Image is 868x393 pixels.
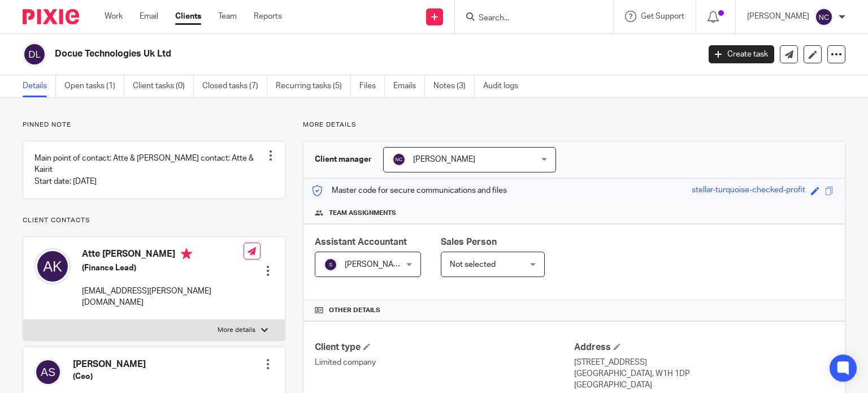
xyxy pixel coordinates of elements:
[23,42,46,66] img: svg%3E
[23,120,285,129] p: Pinned note
[392,153,406,166] img: svg%3E
[218,11,237,22] a: Team
[254,11,282,22] a: Reports
[34,359,62,386] img: svg%3E
[23,216,285,225] p: Client contacts
[218,326,255,335] p: More details
[82,262,244,274] h5: (Finance Lead)
[329,209,396,218] span: Team assignments
[82,286,244,309] p: [EMAIL_ADDRESS][PERSON_NAME][DOMAIN_NAME]
[105,11,123,22] a: Work
[73,371,146,382] h5: (Ceo)
[345,261,420,269] span: [PERSON_NAME] K V
[64,75,124,97] a: Open tasks (1)
[359,75,385,97] a: Files
[324,258,337,271] img: svg%3E
[393,75,425,97] a: Emails
[433,75,475,97] a: Notes (3)
[202,75,267,97] a: Closed tasks (7)
[23,9,79,24] img: Pixie
[55,48,565,60] h2: Docue Technologies Uk Ltd
[23,75,56,97] a: Details
[641,12,684,20] span: Get Support
[73,359,146,370] h4: [PERSON_NAME]
[574,357,834,368] p: [STREET_ADDRESS]
[815,8,833,26] img: svg%3E
[574,379,834,391] p: [GEOGRAPHIC_DATA]
[140,11,158,22] a: Email
[315,237,407,247] span: Assistant Accountant
[450,261,496,269] span: Not selected
[692,184,805,197] div: stellar-turquoise-checked-profit
[413,156,475,163] span: [PERSON_NAME]
[483,75,527,97] a: Audit logs
[303,120,845,129] p: More details
[329,306,380,315] span: Other details
[747,11,809,22] p: [PERSON_NAME]
[315,342,574,353] h4: Client type
[312,185,507,196] p: Master code for secure communications and files
[709,45,774,63] a: Create task
[574,368,834,379] p: [GEOGRAPHIC_DATA], W1H 1DP
[133,75,194,97] a: Client tasks (0)
[441,237,497,247] span: Sales Person
[315,357,574,368] p: Limited company
[82,248,244,262] h4: Atte [PERSON_NAME]
[478,14,579,24] input: Search
[34,248,71,284] img: svg%3E
[276,75,351,97] a: Recurring tasks (5)
[574,342,834,353] h4: Address
[181,248,192,260] i: Primary
[315,154,372,165] h3: Client manager
[175,11,201,22] a: Clients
